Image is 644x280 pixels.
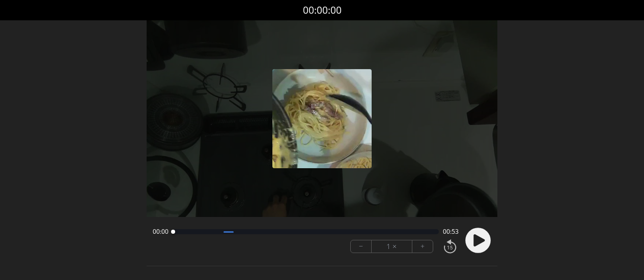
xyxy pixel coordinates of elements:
[443,228,459,236] span: 00:53
[372,240,412,253] div: 1 ×
[272,69,372,168] img: Poster Image
[153,228,169,236] span: 00:00
[303,3,342,18] a: 00:00:00
[412,240,433,253] button: +
[351,240,372,253] button: −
